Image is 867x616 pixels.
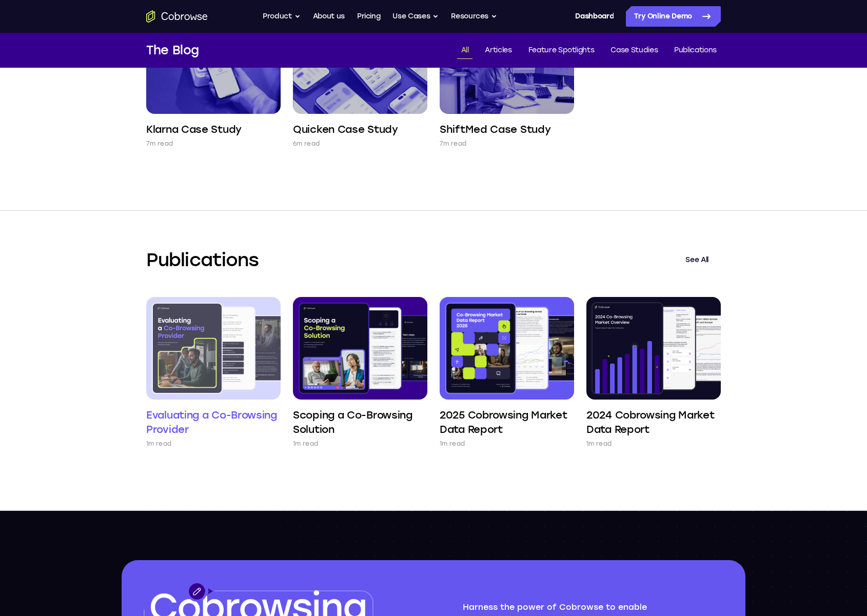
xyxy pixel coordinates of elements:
[293,439,318,449] p: 1m read
[146,138,173,149] p: 7m read
[524,42,599,59] a: Feature Spotlights
[673,248,721,272] a: See All
[586,297,721,449] a: 2024 Cobrowsing Market Data Report 1m read
[293,138,320,149] p: 6m read
[457,42,473,59] a: All
[440,439,465,449] p: 1m read
[146,439,171,449] p: 1m read
[392,6,439,27] button: Use Cases
[357,6,381,27] a: Pricing
[146,408,281,436] h4: Evaluating a Co-Browsing Provider
[146,297,281,400] img: Evaluating a Co-Browsing Provider
[293,11,427,149] a: Quicken Case Study 6m read
[586,297,721,400] img: 2024 Cobrowsing Market Data Report
[293,122,398,136] h4: Quicken Case Study
[293,408,427,436] h4: Scoping a Co-Browsing Solution
[670,42,721,59] a: Publications
[451,6,497,27] button: Resources
[263,6,301,27] button: Product
[293,297,427,449] a: Scoping a Co-Browsing Solution 1m read
[146,297,281,449] a: Evaluating a Co-Browsing Provider 1m read
[440,297,574,400] img: 2025 Cobrowsing Market Data Report
[440,138,466,149] p: 7m read
[293,297,427,400] img: Scoping a Co-Browsing Solution
[586,408,721,436] h4: 2024 Cobrowsing Market Data Report
[626,6,721,27] a: Try Online Demo
[481,42,516,59] a: Articles
[586,439,612,449] p: 1m read
[440,11,574,149] a: ShiftMed Case Study 7m read
[146,248,673,272] h2: Publications
[313,6,345,27] a: About us
[146,122,242,136] h4: Klarna Case Study
[440,297,574,449] a: 2025 Cobrowsing Market Data Report 1m read
[146,10,208,23] a: Go to the home page
[606,42,662,59] a: Case Studies
[440,408,574,436] h4: 2025 Cobrowsing Market Data Report
[146,11,281,149] a: Klarna Case Study 7m read
[440,122,550,136] h4: ShiftMed Case Study
[146,41,199,59] h1: The Blog
[575,6,614,27] a: Dashboard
